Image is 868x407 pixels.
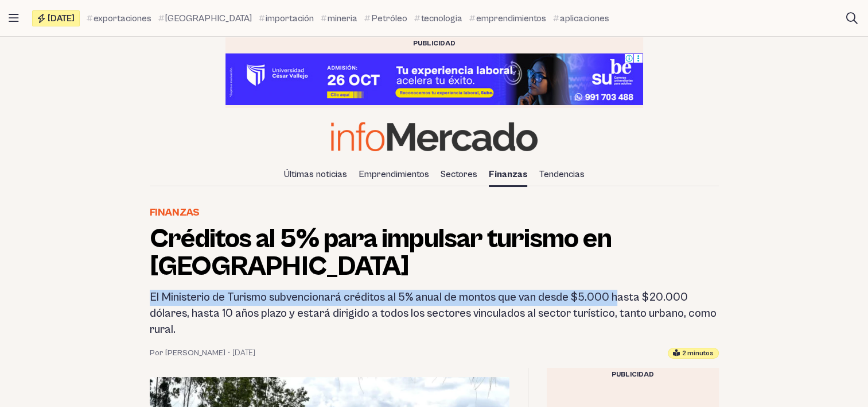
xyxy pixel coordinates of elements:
[225,37,643,51] div: Publicidad
[87,11,151,25] a: exportaciones
[165,11,252,25] span: [GEOGRAPHIC_DATA]
[668,348,719,359] div: Tiempo estimado de lectura: 2 minutos
[469,11,546,25] a: emprendimientos
[553,11,609,25] a: aplicaciones
[321,11,357,25] a: mineria
[150,225,719,281] h1: Créditos al 5% para impulsar turismo en [GEOGRAPHIC_DATA]
[328,11,357,25] span: mineria
[150,290,719,338] h2: El Ministerio de Turismo subvencionará créditos al 5% anual de montos que van desde $5.000 hasta ...
[354,164,434,184] a: Emprendimientos
[421,11,462,25] span: tecnologia
[225,53,643,105] iframe: Advertisement
[150,347,225,359] a: Por [PERSON_NAME]
[371,11,407,25] span: Petróleo
[560,11,609,25] span: aplicaciones
[535,164,589,184] a: Tendencias
[364,11,407,25] a: Petróleo
[266,11,314,25] span: importación
[158,11,252,25] a: [GEOGRAPHIC_DATA]
[48,14,75,23] span: [DATE]
[232,347,255,359] time: 5 enero, 2023 06:22
[94,11,151,25] span: exportaciones
[436,164,482,184] a: Sectores
[150,205,200,221] a: Finanzas
[484,164,532,184] a: Finanzas
[331,122,538,151] img: Infomercado Ecuador logo
[279,164,352,184] a: Últimas noticias
[414,11,462,25] a: tecnologia
[547,368,719,382] div: Publicidad
[476,11,546,25] span: emprendimientos
[228,347,230,359] span: •
[259,11,314,25] a: importación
